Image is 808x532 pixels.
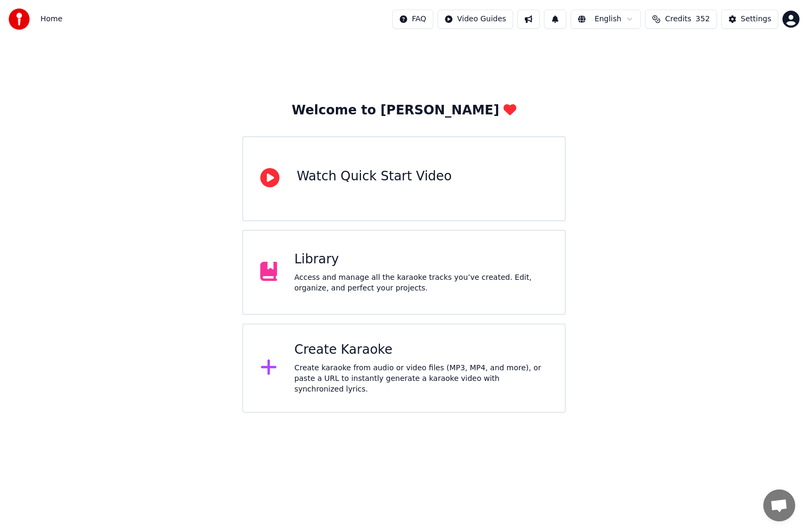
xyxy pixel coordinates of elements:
[40,14,62,24] nav: breadcrumb
[763,489,795,521] a: Open chat
[645,10,716,29] button: Credits352
[294,251,548,268] div: Library
[296,168,451,185] div: Watch Quick Start Video
[9,9,30,30] img: youka
[292,102,516,119] div: Welcome to [PERSON_NAME]
[40,14,62,24] span: Home
[294,363,548,395] div: Create karaoke from audio or video files (MP3, MP4, and more), or paste a URL to instantly genera...
[741,14,771,24] div: Settings
[696,14,710,24] span: 352
[294,272,548,294] div: Access and manage all the karaoke tracks you’ve created. Edit, organize, and perfect your projects.
[721,10,778,29] button: Settings
[294,342,548,359] div: Create Karaoke
[392,10,433,29] button: FAQ
[665,14,691,24] span: Credits
[438,10,513,29] button: Video Guides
